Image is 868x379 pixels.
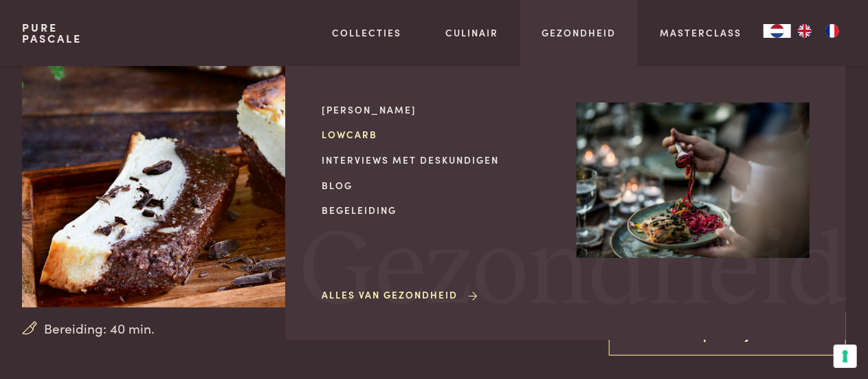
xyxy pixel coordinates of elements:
a: Interviews met deskundigen [322,153,555,167]
a: [PERSON_NAME] [322,102,555,117]
div: Language [764,24,791,38]
a: Masterclass [660,25,742,40]
a: Gezondheid [542,25,616,40]
aside: Language selected: Nederlands [764,24,846,38]
a: EN [791,24,819,38]
a: Lowcarb [322,127,555,142]
a: PurePascale [22,22,82,44]
a: Blog [322,178,555,193]
a: Collecties [332,25,401,40]
span: Gezondheid [300,219,848,325]
a: NL [764,24,791,38]
span: Bereiding: 40 min. [45,318,155,338]
a: Alles van Gezondheid [322,288,480,302]
img: Gezondheid [577,102,810,258]
ul: Language list [791,24,846,38]
a: FR [819,24,846,38]
a: Culinair [445,25,498,40]
button: Uw voorkeuren voor toestemming voor trackingtechnologieën [834,345,857,368]
a: Begeleiding [322,203,555,217]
